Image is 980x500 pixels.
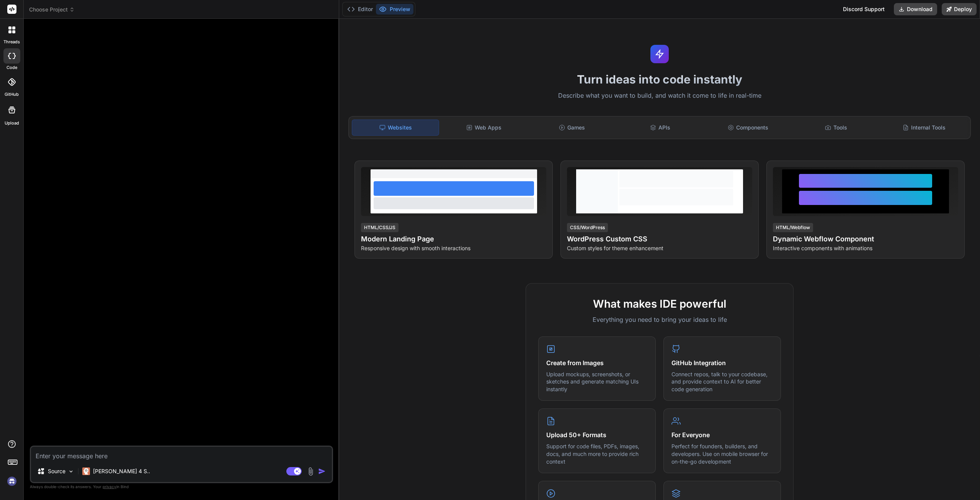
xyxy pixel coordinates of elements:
button: Preview [376,4,413,15]
label: threads [3,39,20,45]
img: attachment [306,467,315,476]
div: Internal Tools [881,120,967,136]
button: Deploy [942,3,977,15]
label: GitHub [5,91,19,98]
p: Source [48,467,65,475]
div: HTML/Webflow [773,223,813,232]
span: privacy [103,484,116,489]
p: Describe what you want to build, and watch it come to life in real-time [344,91,975,101]
h4: GitHub Integration [671,358,773,367]
div: HTML/CSS/JS [361,223,399,232]
h1: Turn ideas into code instantly [344,72,975,86]
p: Perfect for founders, builders, and developers. Use on mobile browser for on-the-go development [671,443,773,465]
p: Interactive components with animations [773,244,958,252]
div: Games [529,120,615,136]
p: [PERSON_NAME] 4 S.. [93,467,150,475]
h2: What makes IDE powerful [538,296,781,312]
div: Discord Support [838,3,889,15]
div: Websites [352,120,439,136]
h4: Modern Landing Page [361,234,546,244]
button: Editor [344,4,376,15]
label: Upload [5,120,19,126]
h4: Dynamic Webflow Component [773,234,958,244]
p: Responsive design with smooth interactions [361,244,546,252]
h4: For Everyone [671,430,773,439]
h4: Upload 50+ Formats [546,430,648,439]
div: Web Apps [441,120,527,136]
button: Download [894,3,937,15]
p: Everything you need to bring your ideas to life [538,315,781,324]
span: Choose Project [29,6,75,13]
div: Tools [793,120,879,136]
p: Always double-check its answers. Your in Bind [30,483,333,490]
p: Support for code files, PDFs, images, docs, and much more to provide rich context [546,443,648,465]
img: icon [318,467,326,475]
h4: Create from Images [546,358,648,367]
label: code [7,64,17,71]
p: Custom styles for theme enhancement [567,244,752,252]
div: CSS/WordPress [567,223,608,232]
p: Upload mockups, screenshots, or sketches and generate matching UIs instantly [546,370,648,393]
img: Pick Models [68,468,74,475]
div: Components [705,120,791,136]
img: Claude 4 Sonnet [82,467,90,475]
div: APIs [617,120,703,136]
img: signin [5,475,18,488]
p: Connect repos, talk to your codebase, and provide context to AI for better code generation [671,370,773,393]
h4: WordPress Custom CSS [567,234,752,244]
